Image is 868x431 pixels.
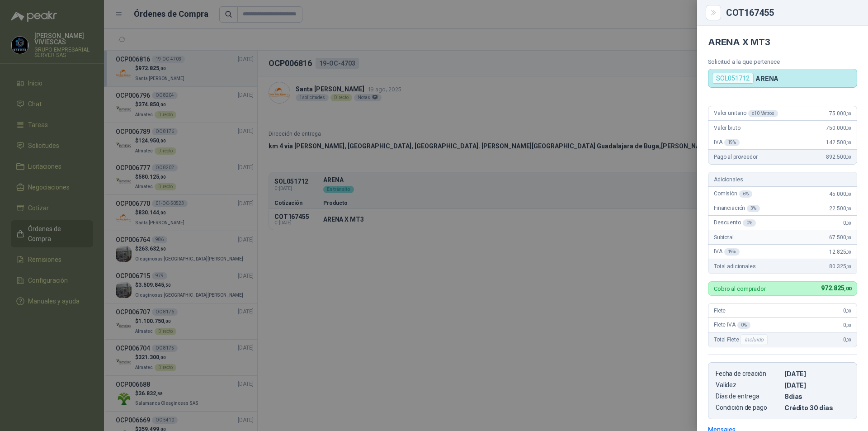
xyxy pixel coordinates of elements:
[843,336,851,343] span: 0
[708,37,857,47] h4: ARENA X MT3
[716,370,781,378] p: Fecha de creación
[716,393,781,400] p: Días de entrega
[716,381,781,389] p: Validez
[829,110,851,117] span: 75.000
[829,234,851,241] span: 67.500
[714,110,778,117] span: Valor unitario
[784,381,849,389] p: [DATE]
[724,139,740,146] div: 19 %
[829,205,851,212] span: 22.500
[714,234,734,241] span: Subtotal
[826,125,851,131] span: 750.000
[748,110,778,117] div: x 10 Metros
[843,308,851,314] span: 0
[846,192,851,197] span: ,00
[755,75,778,82] p: ARENA
[714,248,740,256] span: IVA
[708,7,719,18] button: Close
[714,205,760,212] span: Financiación
[714,286,766,292] p: Cobro al comprador
[846,323,851,328] span: ,00
[829,191,851,197] span: 45.000
[708,172,857,187] div: Adicionales
[714,139,740,146] span: IVA
[844,286,851,292] span: ,00
[846,235,851,240] span: ,00
[714,308,726,314] span: Flete
[714,154,758,160] span: Pago al proveedor
[829,249,851,255] span: 12.825
[726,8,857,17] div: COT167455
[784,370,849,378] p: [DATE]
[747,205,760,212] div: 3 %
[708,259,857,274] div: Total adicionales
[846,111,851,116] span: ,00
[724,248,740,256] div: 19 %
[741,334,768,345] div: Incluido
[714,190,752,198] span: Comisión
[846,264,851,269] span: ,00
[714,322,750,329] span: Flete IVA
[739,190,752,198] div: 6 %
[821,284,851,292] span: 972.825
[846,140,851,145] span: ,00
[716,404,781,412] p: Condición de pago
[826,154,851,160] span: 892.500
[843,322,851,328] span: 0
[784,404,849,412] p: Crédito 30 días
[846,337,851,342] span: ,00
[714,125,740,131] span: Valor bruto
[743,219,756,227] div: 0 %
[714,334,769,345] span: Total Flete
[712,73,754,84] div: SOL051712
[737,322,750,329] div: 0 %
[846,308,851,313] span: ,00
[846,221,851,226] span: ,00
[826,139,851,146] span: 142.500
[784,393,849,400] p: 8 dias
[714,219,756,227] span: Descuento
[846,155,851,160] span: ,00
[829,263,851,270] span: 80.325
[843,220,851,226] span: 0
[846,250,851,255] span: ,00
[846,126,851,131] span: ,00
[708,58,857,65] p: Solicitud a la que pertenece
[846,206,851,211] span: ,00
